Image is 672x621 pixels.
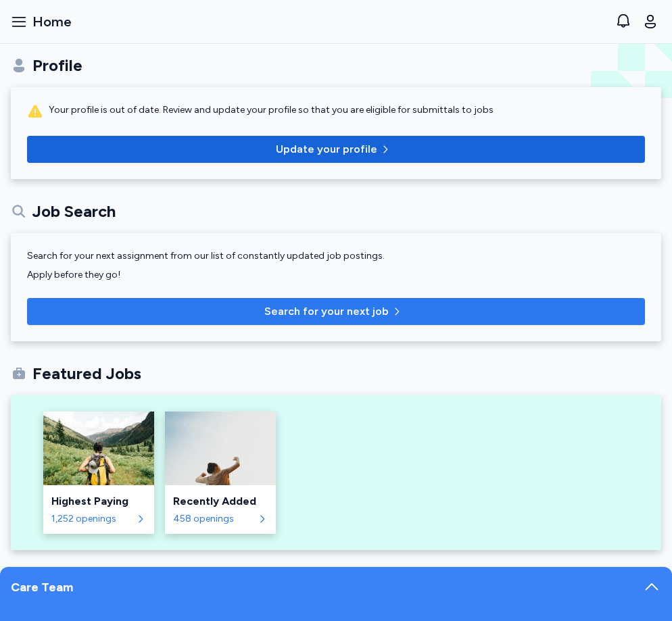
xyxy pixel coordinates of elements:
[32,201,116,222] div: Job Search
[27,249,645,263] div: Search for your next assignment from our list of constantly updated job postings.
[165,412,276,534] a: Recently AddedRecently Added458 openings
[32,55,82,76] div: Profile
[32,363,141,384] div: Featured Jobs
[49,103,494,117] div: Your profile is out of date. Review and update your profile so that you are eligible for submitta...
[27,298,645,325] button: Search for your next job
[32,12,72,31] span: Home
[43,412,154,534] a: Highest PayingHighest Paying1,252 openings
[51,512,133,526] div: 1,252 openings
[276,141,377,157] p: Update your profile
[173,512,254,526] div: 458 openings
[11,578,73,610] div: Care Team
[27,136,645,163] button: Update your profile
[27,268,645,282] div: Apply before they go!
[51,493,146,510] div: Highest Paying
[173,493,268,510] div: Recently Added
[264,303,389,320] span: Search for your next job
[5,7,77,36] button: Home
[43,412,154,485] img: Highest Paying
[165,412,276,485] img: Recently Added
